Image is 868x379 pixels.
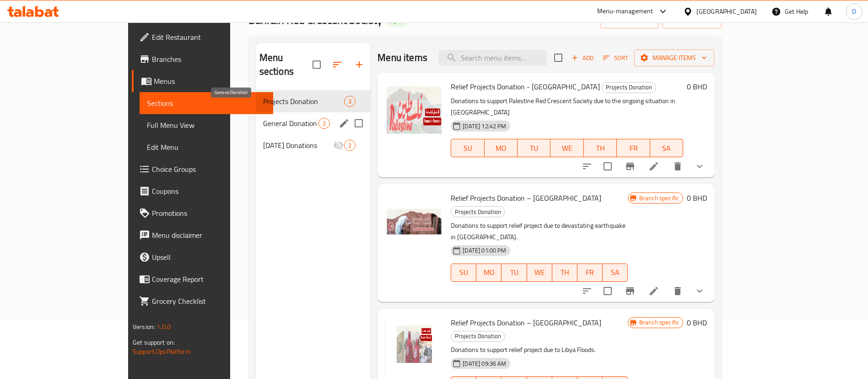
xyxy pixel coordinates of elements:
[263,96,344,107] span: Projects Donation
[459,359,510,368] span: [DATE] 09:36 AM
[570,53,595,63] span: Add
[345,97,355,106] span: 3
[132,48,273,70] a: Branches
[451,264,476,282] button: SU
[648,161,659,172] a: Edit menu item
[576,155,598,177] button: sort-choices
[687,80,707,93] h6: 0 BHD
[344,140,356,151] div: items
[554,142,580,155] span: WE
[619,155,641,177] button: Branch-specific-item
[439,50,547,66] input: search
[584,139,617,157] button: TH
[133,336,175,348] span: Get support on:
[852,6,856,16] span: D
[588,142,613,155] span: TH
[577,264,603,282] button: FR
[152,54,266,65] span: Branches
[455,266,473,279] span: SU
[608,14,652,26] span: import
[154,76,266,87] span: Menus
[147,120,266,131] span: Full Menu View
[152,274,266,285] span: Coverage Report
[132,224,273,246] a: Menu disclaimer
[696,6,757,16] div: [GEOGRAPHIC_DATA]
[132,26,273,48] a: Edit Restaurant
[263,140,333,151] span: [DATE] Donations
[694,161,705,172] svg: Show Choices
[694,286,705,297] svg: Show Choices
[132,268,273,290] a: Coverage Report
[377,51,427,65] h2: Menu items
[634,49,714,66] button: Manage items
[459,122,510,131] span: [DATE] 12:42 PM
[337,116,351,130] button: edit
[642,52,707,64] span: Manage items
[385,192,443,250] img: Relief Projects Donation – Morocco
[549,48,568,67] span: Select section
[689,155,711,177] button: show more
[152,186,266,197] span: Coupons
[603,264,628,282] button: SA
[152,164,266,175] span: Choice Groups
[451,207,505,217] span: Projects Donation
[451,95,683,118] p: Donations to support Palestine Red Crescent Society due to the ongoing situation in [GEOGRAPHIC_D...
[152,32,266,43] span: Edit Restaurant
[256,112,371,134] div: General Donation2edit
[576,280,598,302] button: sort-choices
[556,266,574,279] span: TH
[505,266,523,279] span: TU
[598,157,617,176] span: Select to update
[385,80,443,139] img: Relief Projects Donation - Palestine
[476,264,501,282] button: MO
[550,139,583,157] button: WE
[455,142,480,155] span: SU
[140,114,273,136] a: Full Menu View
[451,191,601,205] span: Relief Projects Donation – [GEOGRAPHIC_DATA]
[527,264,552,282] button: WE
[654,142,679,155] span: SA
[256,134,371,156] div: [DATE] Donations2
[147,142,266,153] span: Edit Menu
[602,82,656,93] span: Projects Donation
[307,55,326,74] span: Select all sections
[597,51,634,65] span: Sort items
[568,51,597,65] button: Add
[140,136,273,158] a: Edit Menu
[152,230,266,241] span: Menu disclaimer
[318,118,330,129] div: items
[601,51,631,65] button: Sort
[485,139,518,157] button: MO
[603,53,628,63] span: Sort
[531,266,549,279] span: WE
[689,280,711,302] button: show more
[667,155,689,177] button: delete
[263,140,333,151] div: Ramadan Donations
[263,118,318,129] span: General Donation
[648,286,659,297] a: Edit menu item
[602,82,656,93] div: Projects Donation
[480,266,498,279] span: MO
[598,281,617,301] span: Select to update
[152,252,266,263] span: Upsell
[451,220,628,243] p: Donations to support relief project due to devastating earthquake in [GEOGRAPHIC_DATA].
[132,158,273,180] a: Choice Groups
[488,142,514,155] span: MO
[521,142,547,155] span: TU
[451,316,601,330] span: Relief Projects Donation – [GEOGRAPHIC_DATA]
[451,206,505,217] div: Projects Donation
[620,142,646,155] span: FR
[326,54,348,76] span: Sort sections
[581,266,599,279] span: FR
[319,119,329,128] span: 2
[597,6,653,17] div: Menu-management
[687,316,707,329] h6: 0 BHD
[451,331,505,342] div: Projects Donation
[132,246,273,268] a: Upsell
[501,264,527,282] button: TU
[451,331,505,341] span: Projects Donation
[636,318,683,327] span: Branch specific
[132,202,273,224] a: Promotions
[348,54,370,76] button: Add section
